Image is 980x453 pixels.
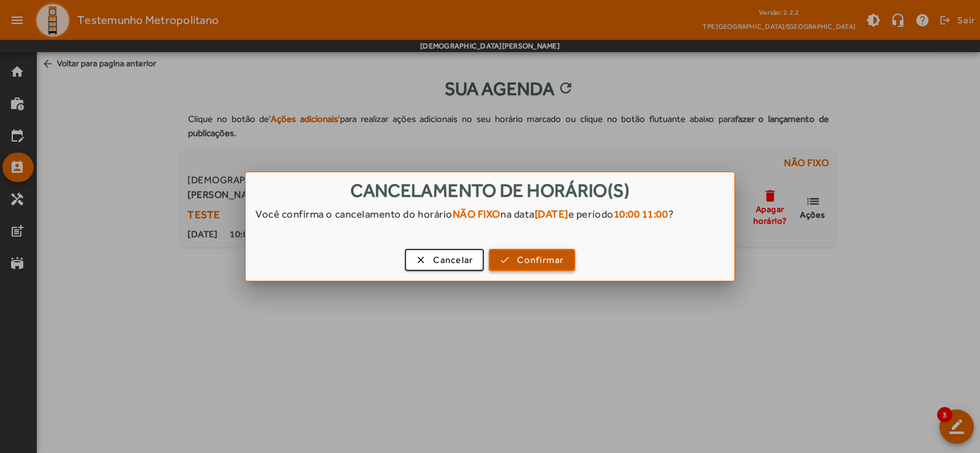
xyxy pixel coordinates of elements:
[453,208,500,220] strong: NÃO FIXO
[535,208,568,220] strong: [DATE]
[517,253,563,267] span: Confirmar
[405,249,484,271] button: Cancelar
[433,253,473,267] span: Cancelar
[246,207,734,234] div: Você confirma o cancelamento do horário na data e período ?
[489,249,575,271] button: Confirmar
[614,208,668,220] strong: 10:00 11:00
[350,180,630,201] span: Cancelamento de horário(s)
